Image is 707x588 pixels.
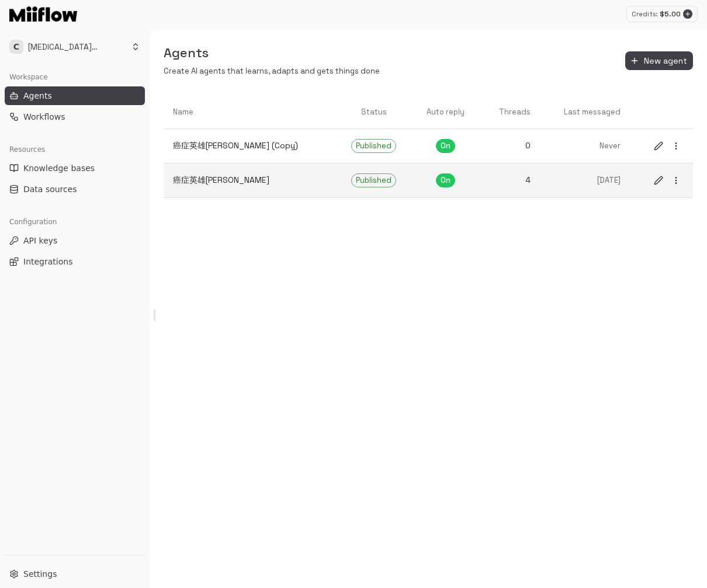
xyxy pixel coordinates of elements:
[5,86,145,105] a: Agents
[5,252,145,271] a: Integrations
[352,175,396,186] span: Published
[632,9,657,19] p: Credits:
[660,9,681,19] p: $ 5.00
[23,162,95,174] span: Knowledge bases
[173,140,326,152] p: 癌症英雄[PERSON_NAME] (Copy)
[489,140,531,152] p: 0
[412,164,480,197] a: On
[651,138,666,154] button: edit
[23,183,77,195] span: Data sources
[335,96,411,129] th: Status
[9,40,23,54] span: C
[5,107,145,126] a: Workflows
[335,130,411,162] a: Published
[23,90,52,102] span: Agents
[23,256,72,267] span: Integrations
[668,138,684,154] button: more
[5,159,145,178] a: Knowledge bases
[164,96,335,129] th: Name
[540,96,630,129] th: Last messaged
[5,213,145,231] div: Configuration
[480,96,540,129] th: Threads
[549,141,621,152] p: Never
[28,41,98,53] p: [MEDICAL_DATA] Hero
[5,565,145,583] a: Settings
[642,163,693,197] a: editmore
[436,175,455,186] span: On
[412,130,480,162] a: On
[540,131,630,161] a: Never
[625,51,693,71] button: New agent
[642,129,693,163] a: editmore
[683,9,692,19] button: Add credits
[668,173,684,188] button: more
[164,165,335,196] a: 癌症英雄[PERSON_NAME]
[173,174,326,186] p: 癌症英雄[PERSON_NAME]
[145,30,154,588] button: Toggle Sidebar
[164,44,380,61] h5: Agents
[5,180,145,199] a: Data sources
[164,66,380,77] p: Create AI agents that learns, adapts and gets things done
[549,175,621,186] p: [DATE]
[480,130,540,161] a: 0
[335,164,411,197] a: Published
[150,309,159,321] button: Toggle Sidebar
[352,140,396,152] span: Published
[480,165,540,196] a: 4
[436,140,455,152] span: On
[23,111,65,123] span: Workflows
[5,68,145,86] div: Workspace
[9,6,77,22] img: Logo
[5,140,145,159] div: Resources
[412,96,480,129] th: Auto reply
[23,568,57,580] span: Settings
[164,130,335,161] a: 癌症英雄[PERSON_NAME] (Copy)
[23,235,57,246] span: API keys
[540,166,630,196] a: [DATE]
[651,173,666,188] button: edit
[5,35,145,58] button: C[MEDICAL_DATA] Hero
[5,231,145,250] a: API keys
[489,174,531,186] p: 4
